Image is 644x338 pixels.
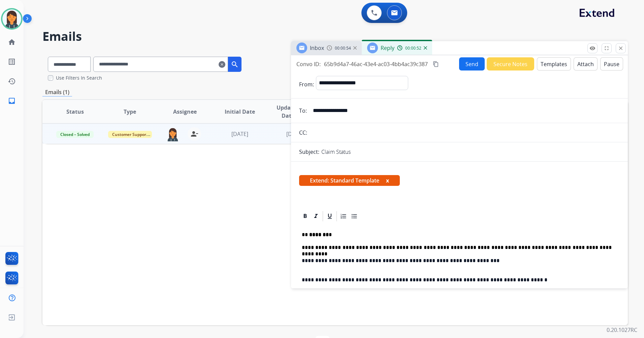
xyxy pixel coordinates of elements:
[618,45,624,51] mat-icon: close
[66,108,84,116] span: Status
[459,57,485,71] button: Send
[386,176,389,185] button: x
[311,211,321,221] div: Italic
[321,148,351,156] p: Claim Status
[296,60,321,68] p: Convo ID:
[273,104,303,120] span: Updated Date
[8,58,16,66] mat-icon: list_alt
[231,60,239,68] mat-icon: search
[300,211,310,221] div: Bold
[299,148,319,156] p: Subject:
[381,44,394,52] span: Reply
[324,60,428,68] span: 65b9d4a7-46ac-43e4-ac03-4bb4ac39c387
[286,130,303,138] span: [DATE]
[166,127,180,141] img: agent-avatar
[589,45,595,51] mat-icon: remove_red_eye
[325,211,335,221] div: Underline
[219,60,225,68] mat-icon: clear
[487,57,534,71] button: Secure Notes
[299,129,307,137] p: CC:
[8,77,16,85] mat-icon: history
[124,108,136,116] span: Type
[339,211,349,221] div: Ordered List
[310,44,324,52] span: Inbox
[2,9,21,28] img: avatar
[433,61,439,67] mat-icon: content_copy
[8,97,16,105] mat-icon: inbox
[405,46,421,51] span: 00:00:52
[335,46,351,51] span: 00:00:54
[299,175,400,186] span: Extend: Standard Template
[537,57,571,71] button: Templates
[42,30,628,43] h2: Emails
[574,57,598,71] button: Attach
[299,80,314,88] p: From:
[8,38,16,46] mat-icon: home
[604,45,610,51] mat-icon: fullscreen
[607,326,637,334] p: 0.20.1027RC
[231,130,248,138] span: [DATE]
[42,88,72,96] p: Emails (1)
[108,131,152,138] span: Customer Support
[349,211,359,221] div: Bullet List
[299,107,307,115] p: To:
[56,75,102,81] label: Use Filters In Search
[173,108,197,116] span: Assignee
[190,130,198,138] mat-icon: person_remove
[225,108,255,116] span: Initial Date
[56,131,94,138] span: Closed – Solved
[600,57,623,71] button: Pause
